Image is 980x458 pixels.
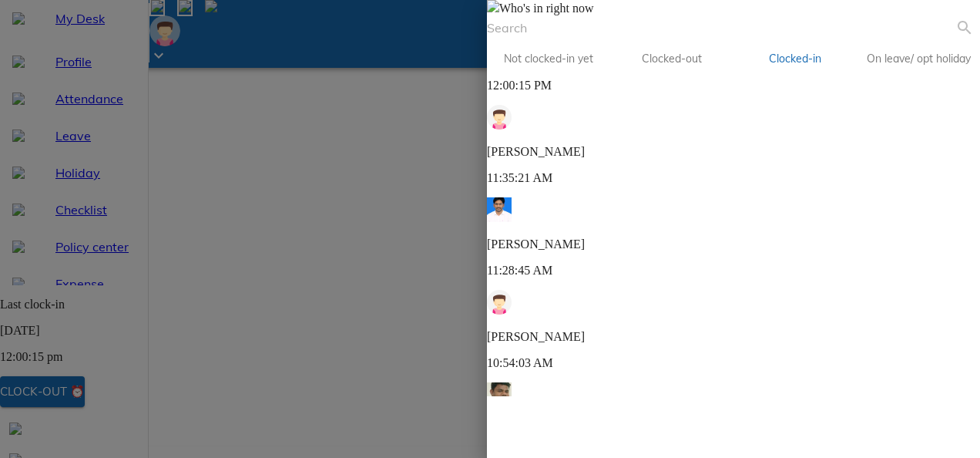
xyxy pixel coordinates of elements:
[487,356,980,370] p: 10:54:03 AM
[487,330,980,344] p: [PERSON_NAME]
[487,145,980,159] p: [PERSON_NAME]
[487,171,980,185] p: 11:35:21 AM
[743,49,847,69] span: Clocked-in
[487,290,512,315] img: weLlBVrZJxSdAAAAABJRU5ErkJggg==
[487,264,980,278] p: 11:28:45 AM
[496,49,601,69] span: Not clocked-in yet
[487,15,955,40] input: Search
[487,237,980,251] p: [PERSON_NAME]
[487,197,512,222] img: 69c6c443-f968-4b9e-9fbf-de904a11183b.jpg
[487,382,512,407] img: b658dc6d-7618-4eba-b5b3-8457188fb1f5.jpg
[866,49,971,69] span: On leave/ opt holiday
[487,79,980,93] p: 12:00:15 PM
[499,2,593,15] span: Who's in right now
[487,105,512,130] img: weLlBVrZJxSdAAAAABJRU5ErkJggg==
[619,49,724,69] span: Clocked-out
